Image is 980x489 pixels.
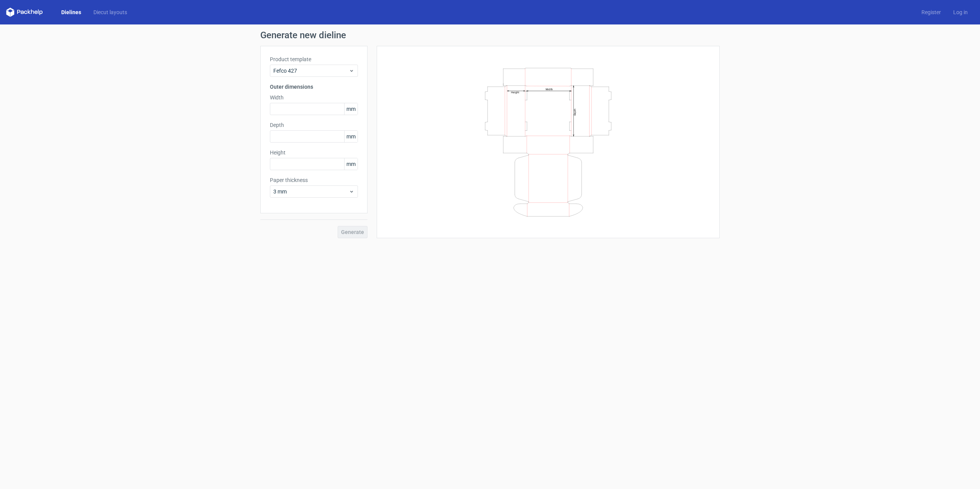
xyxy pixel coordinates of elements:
[87,8,133,16] a: Diecut layouts
[573,108,577,115] text: Depth
[546,87,553,91] text: Width
[260,31,720,40] h1: Generate new dieline
[344,103,358,115] span: mm
[273,67,349,75] span: Fefco 427
[270,176,358,184] label: Paper thickness
[947,8,974,16] a: Log in
[270,55,358,63] label: Product template
[270,149,358,156] label: Height
[511,91,519,94] text: Height
[915,8,947,16] a: Register
[55,8,87,16] a: Dielines
[270,121,358,129] label: Depth
[344,158,358,170] span: mm
[344,131,358,142] span: mm
[273,188,349,195] span: 3 mm
[270,83,358,91] h3: Outer dimensions
[270,94,358,101] label: Width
